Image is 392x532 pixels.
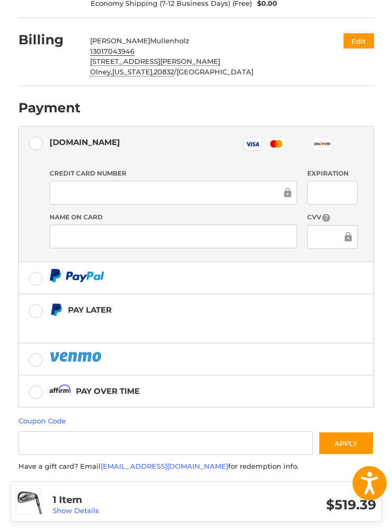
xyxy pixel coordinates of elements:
[16,489,42,514] img: Cobra Darkspeed Irons
[68,301,270,318] div: Pay Later
[50,321,270,330] iframe: PayPal Message 1
[50,133,120,151] div: [DOMAIN_NAME]
[18,32,80,48] h2: Billing
[18,417,66,425] a: Coupon Code
[53,506,99,515] a: Show Details
[50,350,103,363] img: PayPal icon
[150,36,189,45] span: Mullenholz
[50,303,63,316] img: Pay Later icon
[18,431,313,455] input: Gift Certificate or Coupon Code
[307,212,358,223] label: CVV
[90,36,150,45] span: [PERSON_NAME]
[18,461,374,472] div: Have a gift card? Email for redemption info.
[214,497,376,513] h3: $519.39
[53,494,214,506] h3: 1 Item
[50,169,297,178] label: Credit Card Number
[50,269,104,282] img: PayPal icon
[344,33,374,49] button: Edit
[18,100,81,116] h2: Payment
[50,212,297,222] label: Name on Card
[76,382,140,400] div: Pay over time
[177,67,253,76] span: [GEOGRAPHIC_DATA]
[50,384,71,398] img: Affirm icon
[318,431,374,455] button: Apply
[307,169,358,178] label: Expiration
[154,67,177,76] span: /
[101,462,228,470] a: [EMAIL_ADDRESS][DOMAIN_NAME]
